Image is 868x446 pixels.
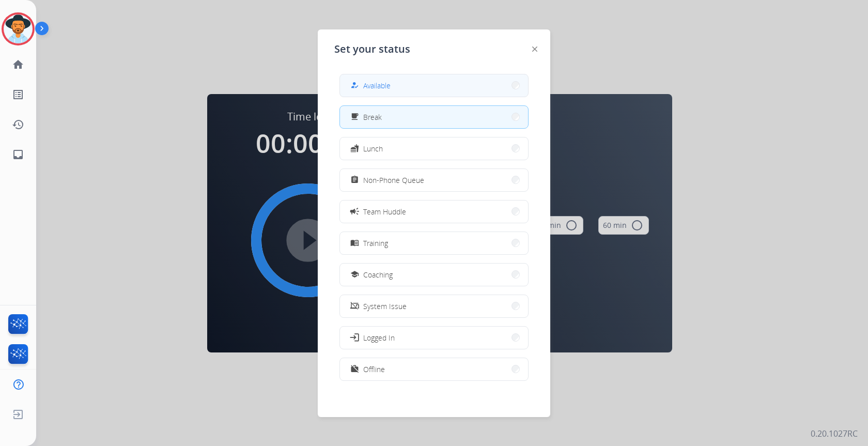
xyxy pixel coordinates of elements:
[340,358,528,380] button: Offline
[340,327,528,349] button: Logged In
[363,206,406,217] span: Team Huddle
[363,301,407,312] span: System Issue
[12,118,24,131] mat-icon: history
[363,332,395,343] span: Logged In
[363,80,391,91] span: Available
[340,137,528,160] button: Lunch
[363,143,383,154] span: Lunch
[363,238,388,249] span: Training
[12,58,24,71] mat-icon: home
[350,113,359,121] mat-icon: free_breakfast
[811,427,858,440] p: 0.20.1027RC
[350,144,359,153] mat-icon: fastfood
[340,264,528,286] button: Coaching
[350,302,359,311] mat-icon: phonelink_off
[350,270,359,279] mat-icon: school
[340,74,528,97] button: Available
[349,332,360,343] mat-icon: login
[4,14,33,43] img: avatar
[363,269,393,280] span: Coaching
[350,81,359,90] mat-icon: how_to_reg
[334,42,410,56] span: Set your status
[340,201,528,223] button: Team Huddle
[363,112,382,122] span: Break
[350,365,359,374] mat-icon: work_off
[363,364,385,375] span: Offline
[12,148,24,161] mat-icon: inbox
[363,175,424,186] span: Non-Phone Queue
[350,176,359,184] mat-icon: assignment
[350,239,359,248] mat-icon: menu_book
[340,295,528,317] button: System Issue
[340,106,528,128] button: Break
[340,232,528,254] button: Training
[532,47,537,52] img: close-button
[12,88,24,101] mat-icon: list_alt
[349,206,360,217] mat-icon: campaign
[340,169,528,191] button: Non-Phone Queue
